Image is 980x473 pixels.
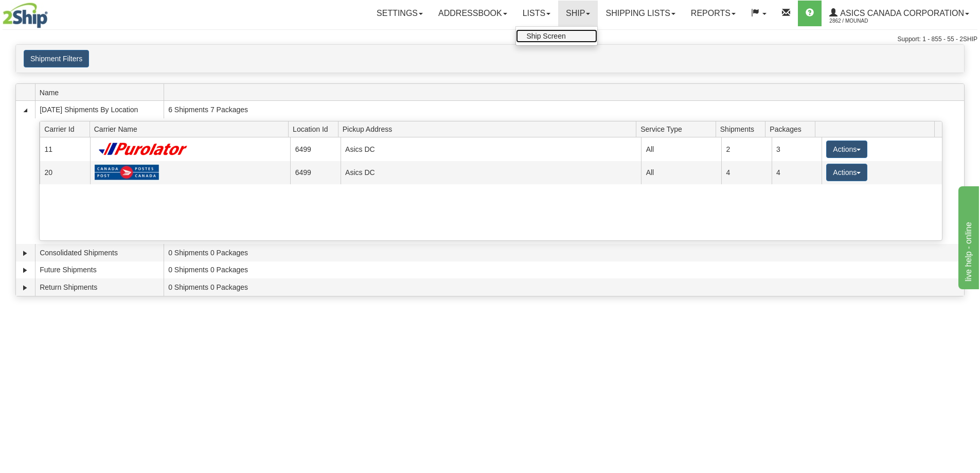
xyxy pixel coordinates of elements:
div: Support: 1 - 855 - 55 - 2SHIP [3,35,977,44]
img: logo2862.jpg [3,3,48,28]
td: 20 [40,161,90,184]
td: All [641,161,721,184]
span: Name [40,84,164,100]
td: 4 [721,161,771,184]
button: Actions [826,164,867,181]
img: Canada Post [95,164,159,181]
td: [DATE] Shipments By Location [35,101,164,118]
a: Expand [20,265,30,275]
td: 4 [772,161,822,184]
td: Return Shipments [35,278,164,296]
td: Asics DC [341,137,642,161]
a: ASICS CANADA CORPORATION 2862 / MounaD [822,1,977,26]
td: Consolidated Shipments [35,244,164,261]
td: Future Shipments [35,261,164,279]
td: 6499 [290,161,340,184]
td: 0 Shipments 0 Packages [164,278,964,296]
span: ASICS CANADA CORPORATION [838,9,964,17]
span: Pickup Address [343,121,636,137]
span: Packages [770,121,815,137]
td: 6 Shipments 7 Packages [164,101,964,118]
a: Reports [683,1,743,26]
a: Collapse [20,105,30,115]
a: Shipping lists [598,1,683,26]
a: Expand [20,248,30,258]
span: Carrier Id [44,121,90,137]
td: 0 Shipments 0 Packages [164,261,964,279]
span: 2862 / MounaD [829,16,906,26]
a: Expand [20,283,30,293]
td: Asics DC [341,161,642,184]
td: All [641,137,721,161]
td: 2 [721,137,771,161]
a: Ship Screen [516,29,597,43]
td: 0 Shipments 0 Packages [164,244,964,261]
span: Ship Screen [526,32,565,40]
button: Shipment Filters [24,50,89,67]
iframe: chat widget [956,184,979,289]
div: live help - online [8,6,95,19]
a: Settings [369,1,431,26]
td: 3 [772,137,822,161]
span: Shipments [720,121,765,137]
a: Lists [515,1,558,26]
img: Purolator [95,142,192,156]
span: Carrier Name [94,121,289,137]
a: Addressbook [431,1,515,26]
td: 6499 [290,137,340,161]
span: Location Id [293,121,338,137]
a: Ship [558,1,598,26]
button: Actions [826,141,867,158]
td: 11 [40,137,90,161]
span: Service Type [640,121,716,137]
